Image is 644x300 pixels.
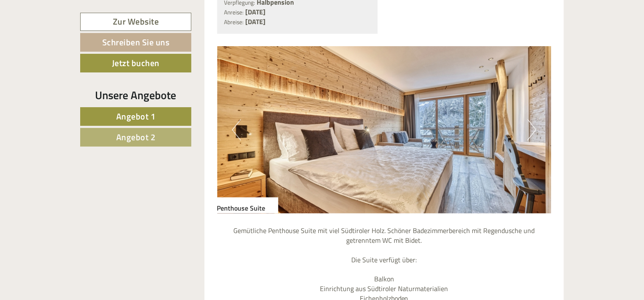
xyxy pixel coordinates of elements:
[527,119,536,141] button: Next
[80,13,191,31] a: Zur Website
[224,18,244,26] small: Abreise:
[224,8,244,17] small: Anreise:
[80,54,191,72] a: Jetzt buchen
[80,33,191,52] a: Schreiben Sie uns
[246,17,266,27] b: [DATE]
[116,131,156,144] span: Angebot 2
[217,197,278,214] div: Penthouse Suite
[246,7,266,17] b: [DATE]
[217,47,552,214] img: image
[116,110,156,123] span: Angebot 1
[80,87,191,103] div: Unsere Angebote
[232,119,241,141] button: Previous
